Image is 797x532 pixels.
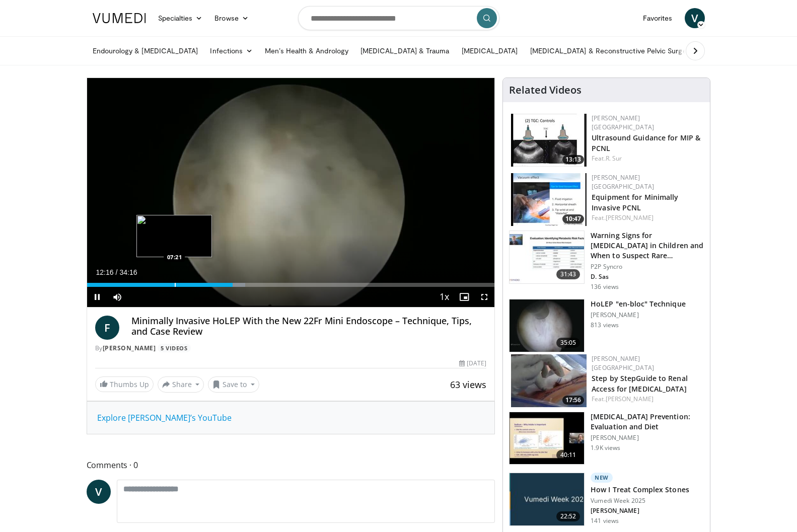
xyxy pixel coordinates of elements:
[556,338,581,348] span: 35:05
[556,269,581,279] span: 31:43
[510,412,584,465] img: 83db353a-c630-4554-8a0b-735d1bf04164.150x105_q85_crop-smart_upscale.jpg
[592,354,654,372] a: [PERSON_NAME] [GEOGRAPHIC_DATA]
[592,213,702,222] div: Feat.
[511,173,587,226] a: 10:47
[204,41,259,61] a: Infections
[509,473,704,526] a: 22:52 New How I Treat Complex Stones Vumedi Week 2025 [PERSON_NAME] 141 views
[208,376,259,393] button: Save to
[87,41,204,61] a: Endourology & [MEDICAL_DATA]
[103,344,156,352] a: [PERSON_NAME]
[606,154,622,163] a: R. Sur
[562,396,584,405] span: 17:56
[131,316,487,337] h4: Minimally Invasive HoLEP With the New 22Fr Mini Endoscope – Technique, Tips, and Case Review
[93,13,146,23] img: VuMedi Logo
[354,41,456,61] a: [MEDICAL_DATA] & Trauma
[592,133,700,153] a: Ultrasound Guidance for MIP & PCNL
[152,8,209,28] a: Specialties
[591,321,619,329] p: 813 views
[509,412,704,465] a: 40:11 [MEDICAL_DATA] Prevention: Evaluation and Diet [PERSON_NAME] 1.9K views
[591,231,704,261] h3: Warning Signs for [MEDICAL_DATA] in Children and When to Suspect Rare…
[450,378,486,391] span: 63 views
[562,214,584,223] span: 10:47
[511,354,587,407] img: be78edef-9c83-4ca4-81c3-bb590ce75b9a.150x105_q85_crop-smart_upscale.jpg
[95,344,487,353] div: By
[591,283,619,291] p: 136 views
[511,114,587,167] img: ae74b246-eda0-4548-a041-8444a00e0b2d.150x105_q85_crop-smart_upscale.jpg
[591,444,620,452] p: 1.9K views
[606,213,654,222] a: [PERSON_NAME]
[259,41,354,61] a: Men’s Health & Andrology
[87,480,111,504] a: V
[637,8,679,28] a: Favorites
[592,114,654,131] a: [PERSON_NAME] [GEOGRAPHIC_DATA]
[95,316,119,340] a: F
[87,78,495,308] video-js: Video Player
[591,311,686,319] p: [PERSON_NAME]
[456,41,524,61] a: [MEDICAL_DATA]
[591,473,613,483] p: New
[606,395,654,403] a: [PERSON_NAME]
[510,231,584,283] img: b1bc6859-4bdd-4be1-8442-b8b8c53ce8a1.150x105_q85_crop-smart_upscale.jpg
[591,273,704,281] p: D. Sas
[562,155,584,164] span: 13:13
[592,154,702,163] div: Feat.
[592,173,654,191] a: [PERSON_NAME] [GEOGRAPHIC_DATA]
[592,373,688,394] a: Step by StepGuide to Renal Access for [MEDICAL_DATA]
[509,84,582,96] h4: Related Videos
[591,517,619,525] p: 141 views
[509,299,704,352] a: 35:05 HoLEP "en-bloc" Technique [PERSON_NAME] 813 views
[511,354,587,407] a: 17:56
[158,376,204,393] button: Share
[509,231,704,291] a: 31:43 Warning Signs for [MEDICAL_DATA] in Children and When to Suspect Rare… P2P Syncro D. Sas 13...
[556,450,581,460] span: 40:11
[454,287,474,307] button: Enable picture-in-picture mode
[474,287,494,307] button: Fullscreen
[591,434,704,442] p: [PERSON_NAME]
[591,299,686,309] h3: HoLEP "en-bloc" Technique
[591,485,689,495] h3: How I Treat Complex Stones
[591,507,689,515] p: [PERSON_NAME]
[592,192,678,212] a: Equipment for Minimally Invasive PCNL
[96,268,114,276] span: 12:16
[434,287,454,307] button: Playback Rate
[591,263,704,271] p: P2P Syncro
[95,376,154,392] a: Thumbs Up
[119,268,137,276] span: 34:16
[298,6,499,30] input: Search topics, interventions
[511,114,587,167] a: 13:13
[87,459,495,472] span: Comments 0
[592,395,702,404] div: Feat.
[511,173,587,226] img: 57193a21-700a-4103-8163-b4069ca57589.150x105_q85_crop-smart_upscale.jpg
[459,359,486,368] div: [DATE]
[591,412,704,432] h3: [MEDICAL_DATA] Prevention: Evaluation and Diet
[158,344,191,352] a: 5 Videos
[685,8,705,28] a: V
[556,511,581,521] span: 22:52
[136,215,212,257] img: image.jpeg
[87,287,107,307] button: Pause
[87,283,495,287] div: Progress Bar
[591,497,689,505] p: Vumedi Week 2025
[510,473,584,525] img: d4687df1-bff4-4f94-b24f-952b82220f7b.png.150x105_q85_crop-smart_upscale.jpg
[510,299,584,352] img: fb452d19-f97f-4b12-854a-e22d5bcc68fc.150x105_q85_crop-smart_upscale.jpg
[97,412,232,423] a: Explore [PERSON_NAME]’s YouTube
[107,287,127,307] button: Mute
[208,8,255,28] a: Browse
[524,41,699,61] a: [MEDICAL_DATA] & Reconstructive Pelvic Surgery
[116,268,118,276] span: /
